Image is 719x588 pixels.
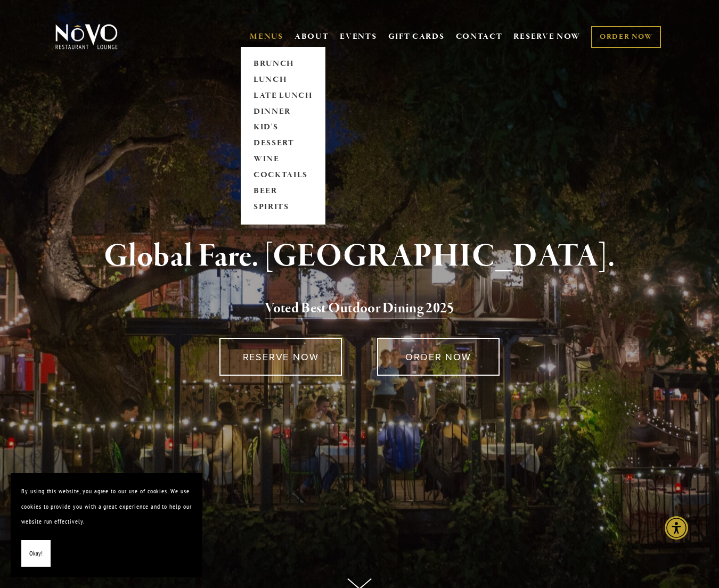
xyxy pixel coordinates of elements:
[513,27,581,47] a: RESERVE NOW
[21,484,192,529] p: By using this website, you agree to our use of cookies. We use cookies to provide you with a grea...
[11,473,202,577] section: Cookie banner
[21,540,51,567] button: Okay!
[72,297,648,320] h2: 5
[250,200,316,216] a: SPIRITS
[29,546,43,561] span: Okay!
[250,31,283,42] a: MENUS
[250,152,316,168] a: WINE
[665,516,688,540] div: Accessibility Menu
[250,168,316,184] a: COCKTAILS
[388,27,445,47] a: GIFT CARDS
[250,136,316,152] a: DESSERT
[53,23,120,50] img: Novo Restaurant &amp; Lounge
[250,104,316,120] a: DINNER
[250,88,316,104] a: LATE LUNCH
[250,56,316,72] a: BRUNCH
[295,31,329,42] a: ABOUT
[104,236,615,277] strong: Global Fare. [GEOGRAPHIC_DATA].
[250,120,316,136] a: KID'S
[219,338,341,376] a: RESERVE NOW
[250,184,316,200] a: BEER
[250,72,316,88] a: LUNCH
[265,299,447,319] a: Voted Best Outdoor Dining 202
[456,27,503,47] a: CONTACT
[377,338,499,376] a: ORDER NOW
[591,26,661,48] a: ORDER NOW
[340,31,377,42] a: EVENTS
